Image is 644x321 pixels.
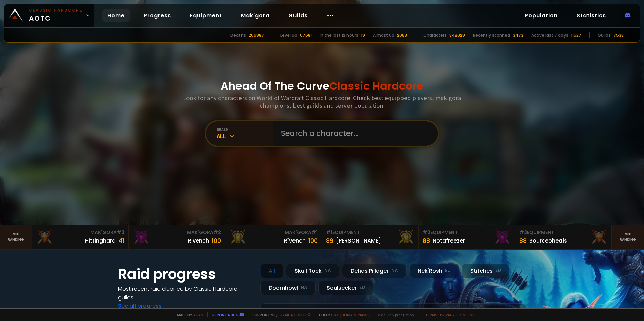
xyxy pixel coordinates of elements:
small: EU [495,267,501,274]
div: Characters [423,32,447,38]
div: Hittinghard [85,236,116,245]
h4: Most recent raid cleaned by Classic Hardcore guilds [118,285,252,302]
span: # 1 [311,229,318,236]
small: EU [359,284,365,291]
a: Progress [138,9,176,22]
span: Made by [173,312,203,317]
div: Guilds [598,32,611,38]
div: Active last 7 days [531,32,568,38]
div: Soulseeker [318,281,373,295]
a: Home [102,9,130,22]
div: Deaths [230,32,246,38]
a: Buy me a coffee [277,312,311,317]
div: Stitches [462,264,509,278]
a: #3Equipment88Sourceoheals [515,225,612,249]
div: 88 [519,236,527,245]
div: Mak'Gora [36,229,124,236]
div: 2083 [397,32,407,38]
h1: Raid progress [118,264,252,285]
div: All [260,264,283,278]
a: Mak'Gora#3Hittinghard41 [32,225,129,249]
div: Nek'Rosh [409,264,459,278]
span: # 2 [213,229,221,236]
a: Mak'Gora#1Rîvench100 [225,225,322,249]
a: #2Equipment88Notafreezer [419,225,515,249]
div: 11527 [571,32,581,38]
a: Report a bug [212,312,238,317]
div: 88 [423,236,430,245]
small: Classic Hardcore [29,7,83,13]
div: Recently scanned [473,32,510,38]
div: Mak'Gora [133,229,221,236]
div: In the last 12 hours [320,32,358,38]
div: 67681 [300,32,312,38]
div: Equipment [326,229,414,236]
div: 100 [308,236,318,245]
div: 41 [118,236,124,245]
a: [DATE]zgpetri on godDefias Pillager8 /90 [260,303,526,321]
div: realm [217,127,273,132]
a: a fan [193,312,203,317]
small: NA [391,267,398,274]
a: [DOMAIN_NAME] [340,312,370,317]
div: Skull Rock [286,264,339,278]
div: Sourceoheals [529,236,567,245]
div: 100 [212,236,221,245]
a: Equipment [184,9,227,22]
a: Statistics [571,9,611,22]
a: #1Equipment89[PERSON_NAME] [322,225,419,249]
a: Population [519,9,563,22]
div: [PERSON_NAME] [336,236,381,245]
span: # 3 [519,229,527,236]
span: Support me, [248,312,311,317]
div: All [217,132,273,140]
a: Seeranking [612,225,644,249]
div: 89 [326,236,333,245]
a: Consent [457,312,475,317]
a: Privacy [440,312,454,317]
span: Classic Hardcore [329,78,423,93]
a: Guilds [283,9,313,22]
a: Classic HardcoreAOTC [4,4,94,27]
a: See all progress [118,302,162,310]
div: Doomhowl [260,281,316,295]
div: Equipment [423,229,511,236]
span: # 1 [326,229,332,236]
div: Equipment [519,229,607,236]
div: Rîvench [284,236,306,245]
div: Level 60 [280,32,297,38]
div: Mak'Gora [229,229,318,236]
div: 848029 [449,32,465,38]
span: Checkout [315,312,370,317]
span: AOTC [29,7,83,23]
small: NA [301,284,307,291]
a: Mak'Gora#2Rivench100 [129,225,225,249]
small: NA [324,267,331,274]
input: Search a character... [277,121,430,146]
div: 3473 [513,32,523,38]
div: 7538 [613,32,624,38]
a: Mak'gora [235,9,275,22]
div: 19 [361,32,365,38]
span: v. d752d5 - production [374,312,414,317]
div: Notafreezer [433,236,465,245]
div: 206987 [249,32,264,38]
span: # 2 [423,229,430,236]
a: Terms [425,312,437,317]
div: Rivench [188,236,209,245]
div: Almost 60 [373,32,394,38]
small: EU [445,267,451,274]
h3: Look for any characters on World of Warcraft Classic Hardcore. Check best equipped players, mak'g... [180,94,464,109]
div: Defias Pillager [342,264,407,278]
span: # 3 [117,229,124,236]
h1: Ahead Of The Curve [221,78,423,94]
